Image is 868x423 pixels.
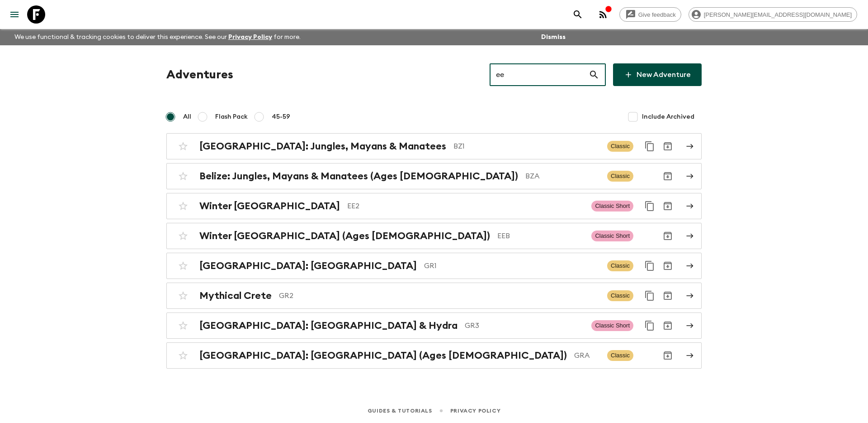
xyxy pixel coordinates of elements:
[199,260,417,272] h2: [GEOGRAPHIC_DATA]: [GEOGRAPHIC_DATA]
[5,5,24,24] button: menu
[166,283,702,309] a: Mythical CreteGR2ClassicDuplicate for 45-59Archive
[199,290,272,302] h2: Mythical Crete
[199,350,567,361] h2: [GEOGRAPHIC_DATA]: [GEOGRAPHIC_DATA] (Ages [DEMOGRAPHIC_DATA])
[574,350,600,361] p: GRA
[642,112,694,121] span: Include Archived
[490,62,589,87] input: e.g. AR1, Argentina
[166,193,702,219] a: Winter [GEOGRAPHIC_DATA]EE2Classic ShortDuplicate for 45-59Archive
[659,167,677,185] button: Archive
[279,290,600,301] p: GR2
[465,320,584,331] p: GR3
[424,260,600,271] p: GR1
[11,29,304,45] p: We use functional & tracking cookies to deliver this experience. See our for more.
[166,66,233,84] h1: Adventures
[199,230,490,242] h2: Winter [GEOGRAPHIC_DATA] (Ages [DEMOGRAPHIC_DATA])
[641,317,659,335] button: Duplicate for 45-59
[591,231,633,241] span: Classic Short
[641,137,659,155] button: Duplicate for 45-59
[607,290,633,301] span: Classic
[166,253,702,279] a: [GEOGRAPHIC_DATA]: [GEOGRAPHIC_DATA]GR1ClassicDuplicate for 45-59Archive
[272,112,290,121] span: 45-59
[659,227,677,245] button: Archive
[659,197,677,215] button: Archive
[166,133,702,159] a: [GEOGRAPHIC_DATA]: Jungles, Mayans & ManateesBZ1ClassicDuplicate for 45-59Archive
[607,171,633,182] span: Classic
[347,201,584,211] p: EE2
[659,287,677,305] button: Archive
[453,141,600,152] p: BZ1
[613,63,702,86] a: New Adventure
[525,171,600,182] p: BZA
[497,231,584,241] p: EEB
[228,34,272,40] a: Privacy Policy
[166,342,702,369] a: [GEOGRAPHIC_DATA]: [GEOGRAPHIC_DATA] (Ages [DEMOGRAPHIC_DATA])GRAClassicArchive
[215,112,248,121] span: Flash Pack
[199,140,446,152] h2: [GEOGRAPHIC_DATA]: Jungles, Mayans & Manatees
[591,320,633,331] span: Classic Short
[166,223,702,249] a: Winter [GEOGRAPHIC_DATA] (Ages [DEMOGRAPHIC_DATA])EEBClassic ShortArchive
[199,320,458,332] h2: [GEOGRAPHIC_DATA]: [GEOGRAPHIC_DATA] & Hydra
[607,260,633,271] span: Classic
[641,257,659,275] button: Duplicate for 45-59
[659,346,677,365] button: Archive
[659,257,677,275] button: Archive
[659,137,677,155] button: Archive
[199,200,340,212] h2: Winter [GEOGRAPHIC_DATA]
[539,31,568,43] button: Dismiss
[368,406,432,416] a: Guides & Tutorials
[166,312,702,339] a: [GEOGRAPHIC_DATA]: [GEOGRAPHIC_DATA] & HydraGR3Classic ShortDuplicate for 45-59Archive
[659,317,677,335] button: Archive
[450,406,500,416] a: Privacy Policy
[607,141,633,152] span: Classic
[641,287,659,305] button: Duplicate for 45-59
[183,112,191,121] span: All
[569,5,587,24] button: search adventures
[633,11,681,18] span: Give feedback
[689,7,857,22] div: [PERSON_NAME][EMAIL_ADDRESS][DOMAIN_NAME]
[166,163,702,189] a: Belize: Jungles, Mayans & Manatees (Ages [DEMOGRAPHIC_DATA])BZAClassicArchive
[641,197,659,215] button: Duplicate for 45-59
[591,201,633,211] span: Classic Short
[199,170,518,182] h2: Belize: Jungles, Mayans & Manatees (Ages [DEMOGRAPHIC_DATA])
[607,350,633,361] span: Classic
[619,7,681,22] a: Give feedback
[699,11,857,18] span: [PERSON_NAME][EMAIL_ADDRESS][DOMAIN_NAME]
